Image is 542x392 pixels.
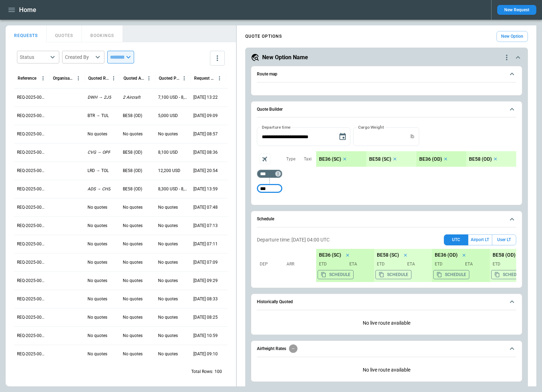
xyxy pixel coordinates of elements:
[316,151,516,167] div: scrollable content
[433,270,469,279] button: Copy the aircraft schedule to your clipboard
[497,5,536,15] button: New Request
[257,314,516,332] div: Historically Quoted
[262,124,291,130] label: Departure time
[435,261,459,267] p: ETD
[88,204,107,210] p: No quotes
[469,156,492,162] p: BE58 (OD)
[109,74,118,83] button: Quoted Route column menu
[193,314,218,320] p: 09/24/2025 08:25
[347,261,371,267] p: ETA
[493,261,517,267] p: ETD
[158,204,178,210] p: No quotes
[257,217,274,221] h6: Schedule
[493,252,516,258] p: BE58 (OD)
[88,131,107,137] p: No quotes
[158,259,178,265] p: No quotes
[193,278,218,284] p: 09/24/2025 09:29
[17,333,47,339] p: REQ-2025-000302
[158,186,188,192] p: 8,300 USD - 8,600 USD
[257,300,293,304] h6: Historically Quoted
[17,259,47,265] p: REQ-2025-000306
[123,241,143,247] p: No quotes
[158,296,178,302] p: No quotes
[123,204,143,210] p: No quotes
[260,261,284,267] p: Dep
[496,31,528,42] button: New Option
[88,76,109,81] div: Quoted Route
[193,351,218,357] p: 09/23/2025 09:10
[88,223,107,229] p: No quotes
[88,296,107,302] p: No quotes
[193,186,218,192] p: 09/25/2025 13:59
[88,314,107,320] p: No quotes
[193,296,218,302] p: 09/24/2025 08:33
[257,127,516,196] div: Quote Builder
[257,102,516,118] button: Quote Builder
[257,294,516,310] button: Historically Quoted
[17,314,47,320] p: REQ-2025-000303
[377,252,399,258] p: BE58 (SC)
[47,25,82,42] button: QUOTES
[257,341,516,357] button: Airfreight Rates
[410,134,414,140] p: lb
[304,156,312,162] p: Taxi
[74,74,83,83] button: Organisation column menu
[17,241,47,247] p: REQ-2025-000307
[158,149,178,155] p: 8,100 USD
[257,361,516,379] p: No live route available
[65,54,93,61] div: Created By
[245,35,282,38] h4: QUOTE OPTIONS
[257,232,516,285] div: Schedule
[262,54,308,61] h5: New Option Name
[318,270,354,279] button: Copy the aircraft schedule to your clipboard
[502,53,511,62] div: quote-option-actions
[6,25,47,42] button: REQUESTS
[88,351,107,357] p: No quotes
[251,53,522,62] button: New Option Namequote-option-actions
[193,94,218,100] p: 09/28/2025 13:22
[193,204,218,210] p: 09/25/2025 07:48
[257,211,516,227] button: Schedule
[257,107,283,112] h6: Quote Builder
[492,234,516,245] button: User LT
[17,223,47,229] p: REQ-2025-000308
[193,223,218,229] p: 09/25/2025 07:13
[123,351,143,357] p: No quotes
[17,186,47,192] p: REQ-2025-000310
[468,234,492,245] button: Airport LT
[215,74,224,83] button: Request Created At (UTC-05:00) column menu
[123,333,143,339] p: No quotes
[88,94,111,100] p: DWH → 2J5
[194,76,215,81] div: Request Created At (UTC-05:00)
[123,296,143,302] p: No quotes
[123,131,143,137] p: No quotes
[88,186,110,192] p: ADS → CHS
[377,261,402,267] p: ETD
[123,278,143,284] p: No quotes
[210,51,225,66] button: more
[287,261,311,267] p: Arr
[158,351,178,357] p: No quotes
[158,278,178,284] p: No quotes
[123,259,143,265] p: No quotes
[82,25,123,42] button: BOOKINGS
[123,223,143,229] p: No quotes
[17,131,47,137] p: REQ-2025-000313
[257,170,282,178] div: Too short
[17,149,47,155] p: REQ-2025-000312
[158,223,178,229] p: No quotes
[193,131,218,137] p: 09/26/2025 08:57
[316,249,516,282] div: scrollable content
[491,270,527,279] button: Copy the aircraft schedule to your clipboard
[18,76,36,81] div: Reference
[319,261,344,267] p: ETD
[17,94,47,100] p: REQ-2025-000315
[319,156,341,162] p: BE36 (SC)
[123,94,140,100] p: 2 Aircraft
[158,113,178,119] p: 5,000 USD
[123,113,142,119] p: BE58 (OD)
[193,149,218,155] p: 09/26/2025 08:36
[319,252,341,258] p: BE36 (SC)
[38,74,48,83] button: Reference column menu
[260,154,270,164] span: Aircraft selection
